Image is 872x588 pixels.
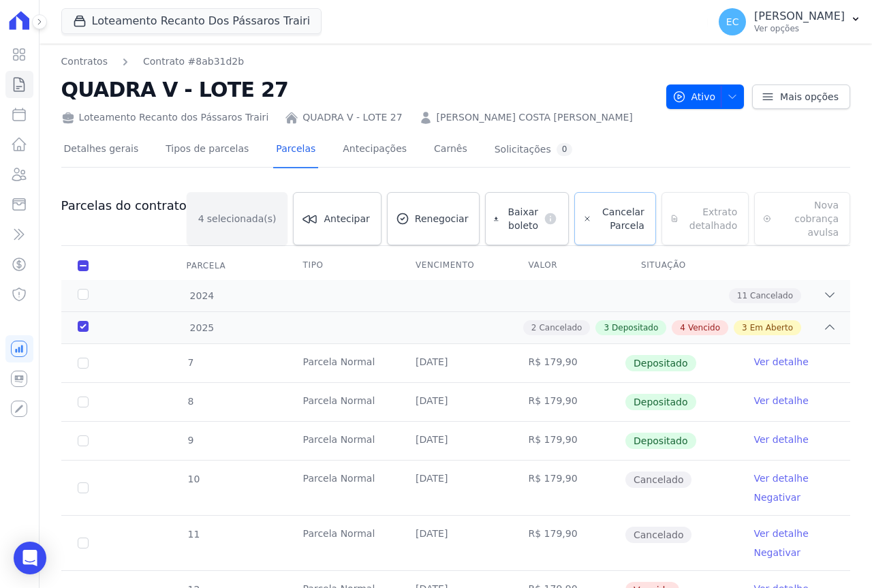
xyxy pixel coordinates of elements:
[539,322,582,334] span: Cancelado
[754,10,845,23] p: [PERSON_NAME]
[512,344,625,382] td: R$ 179,90
[485,192,569,245] a: Baixar boleto
[415,212,469,226] span: Renegociar
[431,132,470,168] a: Carnês
[287,516,399,570] td: Parcela Normal
[399,516,512,570] td: [DATE]
[287,422,399,460] td: Parcela Normal
[163,132,251,168] a: Tipos de parcelas
[672,84,716,109] span: Ativo
[399,383,512,421] td: [DATE]
[61,55,245,69] nav: Breadcrumb
[61,198,187,214] h3: Parcelas do contrato
[625,355,696,371] span: Depositado
[754,471,809,485] a: Ver detalhe
[495,143,573,156] div: Solicitações
[512,516,625,570] td: R$ 179,90
[399,344,512,382] td: [DATE]
[61,132,142,168] a: Detalhes gerais
[625,527,691,543] span: Cancelado
[750,290,793,302] span: Cancelado
[187,396,194,407] span: 8
[61,55,108,69] a: Contratos
[625,471,691,488] span: Cancelado
[187,435,194,446] span: 9
[557,143,573,156] div: 0
[754,527,809,540] a: Ver detalhe
[187,357,194,368] span: 7
[207,212,277,226] span: selecionada(s)
[754,355,809,369] a: Ver detalhe
[399,461,512,515] td: [DATE]
[61,110,269,125] div: Loteamento Recanto dos Pássaros Trairi
[78,482,89,493] input: Só é possível selecionar pagamentos em aberto
[170,252,243,279] div: Parcela
[680,322,685,334] span: 4
[387,192,480,245] a: Renegociar
[750,322,793,334] span: Em Aberto
[754,23,845,34] p: Ver opções
[287,383,399,421] td: Parcela Normal
[287,251,399,280] th: Tipo
[737,290,747,302] span: 11
[302,110,402,125] a: QUADRA V - LOTE 27
[61,55,655,69] nav: Breadcrumb
[198,212,204,226] span: 4
[293,192,381,245] a: Antecipar
[437,110,633,125] a: [PERSON_NAME] COSTA [PERSON_NAME]
[752,84,850,109] a: Mais opções
[708,3,872,41] button: EC [PERSON_NAME] Ver opções
[666,84,745,109] button: Ativo
[754,394,809,407] a: Ver detalhe
[512,461,625,515] td: R$ 179,90
[726,17,739,27] span: EC
[143,55,244,69] a: Contrato #8ab31d2b
[612,322,658,334] span: Depositado
[187,529,200,540] span: 11
[625,433,696,449] span: Depositado
[399,422,512,460] td: [DATE]
[754,433,809,446] a: Ver detalhe
[287,461,399,515] td: Parcela Normal
[273,132,318,168] a: Parcelas
[340,132,409,168] a: Antecipações
[61,8,322,34] button: Loteamento Recanto Dos Pássaros Trairi
[574,192,656,245] a: Cancelar Parcela
[78,538,89,548] input: Só é possível selecionar pagamentos em aberto
[625,251,737,280] th: Situação
[324,212,369,226] span: Antecipar
[78,358,89,369] input: Só é possível selecionar pagamentos em aberto
[625,394,696,410] span: Depositado
[754,492,801,503] a: Negativar
[399,251,512,280] th: Vencimento
[14,542,46,574] div: Open Intercom Messenger
[754,547,801,558] a: Negativar
[512,251,625,280] th: Valor
[597,205,644,232] span: Cancelar Parcela
[287,344,399,382] td: Parcela Normal
[504,205,538,232] span: Baixar boleto
[61,74,655,105] h2: QUADRA V - LOTE 27
[512,422,625,460] td: R$ 179,90
[531,322,537,334] span: 2
[604,322,609,334] span: 3
[688,322,720,334] span: Vencido
[742,322,747,334] span: 3
[492,132,576,168] a: Solicitações0
[187,474,200,484] span: 10
[780,90,839,104] span: Mais opções
[78,397,89,407] input: Só é possível selecionar pagamentos em aberto
[78,435,89,446] input: Só é possível selecionar pagamentos em aberto
[512,383,625,421] td: R$ 179,90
